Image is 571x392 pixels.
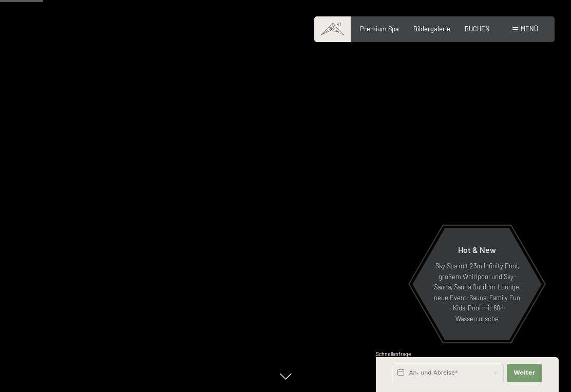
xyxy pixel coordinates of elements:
[432,261,522,324] p: Sky Spa mit 23m Infinity Pool, großem Whirlpool und Sky-Sauna, Sauna Outdoor Lounge, neue Event-S...
[412,228,542,341] a: Hot & New Sky Spa mit 23m Infinity Pool, großem Whirlpool und Sky-Sauna, Sauna Outdoor Lounge, ne...
[376,351,411,357] span: Schnellanfrage
[413,25,450,33] a: Bildergalerie
[521,25,538,33] span: Menü
[507,364,542,382] button: Weiter
[360,25,399,33] a: Premium Spa
[458,245,496,254] span: Hot & New
[465,25,490,33] a: BUCHEN
[513,369,535,377] span: Weiter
